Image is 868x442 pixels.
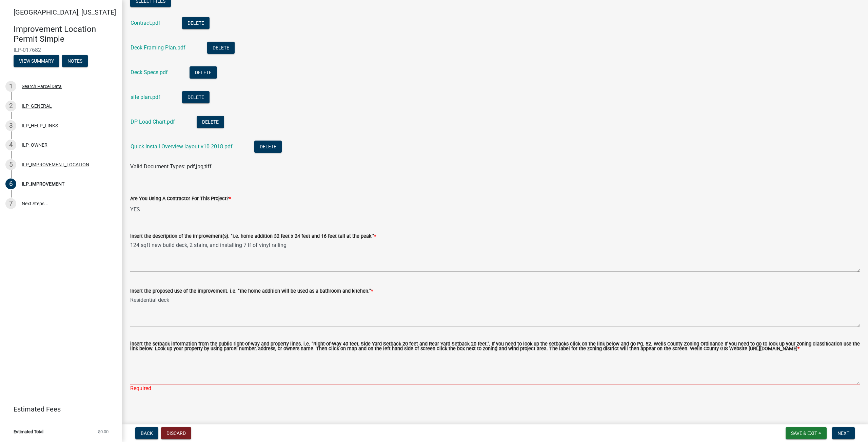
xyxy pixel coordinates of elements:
div: ILP_HELP_LINKS [22,123,58,128]
div: 3 [5,120,16,131]
label: Insert the description of the improvement(s). "i.e. home addition 32 feet x 24 feet and 16 feet t... [130,234,376,239]
button: View Summary [14,55,59,67]
wm-modal-confirm: Summary [14,59,59,64]
span: Valid Document Types: pdf,jpg,tiff [130,163,212,170]
div: Search Parcel Data [22,84,62,89]
button: Notes [62,55,88,67]
wm-modal-confirm: Notes [62,59,88,64]
button: Next [832,427,855,439]
div: ILP_OWNER [22,143,47,147]
label: Insert the proposed use of the improvement. i.e. "the home addition will be used as a bathroom an... [130,289,373,294]
a: Deck Framing Plan.pdf [131,44,185,51]
span: [GEOGRAPHIC_DATA], [US_STATE] [14,8,116,16]
button: Delete [182,91,210,103]
span: $0.00 [98,429,108,434]
a: DP Load Chart.pdf [131,119,175,125]
div: 5 [5,159,16,170]
div: 1 [5,81,16,92]
wm-modal-confirm: Delete Document [197,119,224,126]
wm-modal-confirm: Delete Document [207,45,235,51]
div: ILP_GENERAL [22,104,52,108]
div: 7 [5,198,16,209]
wm-modal-confirm: Delete Document [190,70,217,76]
button: Delete [254,141,282,153]
span: ILP-017682 [14,47,108,53]
div: ILP_IMPROVEMENT [22,182,64,186]
button: Delete [207,42,235,54]
button: Save & Exit [786,427,827,439]
span: Back [141,430,153,436]
div: 4 [5,140,16,150]
wm-modal-confirm: Delete Document [254,144,282,150]
label: Are You Using A Contractor For This Project? [130,196,231,201]
wm-modal-confirm: Delete Document [182,20,210,27]
h4: Improvement Location Permit Simple [14,24,117,44]
label: insert the setback information from the public right-of-way and property lines. i.e. "Right-of-Wa... [130,342,860,352]
a: site plan.pdf [131,94,160,100]
div: ILP_IMPROVEMENT_LOCATION [22,162,89,167]
a: Contract.pdf [131,20,160,26]
span: Next [837,430,849,436]
span: Estimated Total [14,429,43,434]
button: Delete [182,17,210,29]
div: 6 [5,178,16,189]
div: 2 [5,101,16,111]
button: Delete [197,116,224,128]
a: Quick Install Overview layout v10 2018.pdf [131,143,233,150]
wm-modal-confirm: Delete Document [182,94,210,101]
a: Deck Specs.pdf [131,69,168,76]
div: Required [130,384,860,393]
a: Estimated Fees [5,402,111,416]
button: Discard [161,427,191,439]
button: Delete [190,66,217,79]
span: Save & Exit [791,430,817,436]
button: Back [135,427,158,439]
